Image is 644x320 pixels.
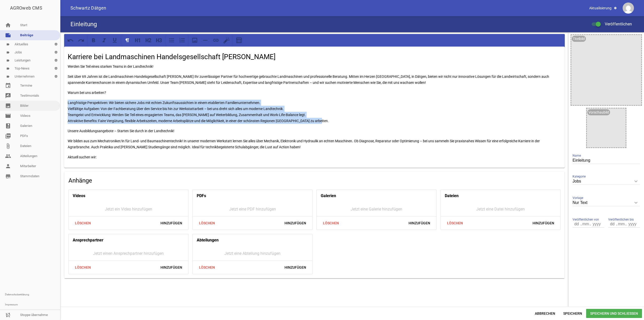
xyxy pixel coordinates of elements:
i: home [5,22,11,28]
span: Schwartz Dätgen [70,6,106,10]
span: Löschen [71,219,95,228]
div: Titelbild [572,36,586,42]
i: rate_review [5,93,11,99]
p: Langfristige Perspektiven: Wir bieten sichere Jobs mit echten Zukunftsaussichten in einem etablie... [68,100,561,124]
div: Jetzt eine Abteilung hinzufügen [193,246,312,261]
h4: Galerien [321,192,336,200]
i: store_mall_directory [5,173,11,179]
i: attach_file [5,143,11,149]
p: Unsere Ausbildungsangebote – Starten Sie durch in der Landtechnik! [68,128,561,134]
span: Hinzufügen [156,263,186,272]
i: label [6,51,10,54]
i: event [5,83,11,89]
span: Hinzufügen [529,219,558,228]
h4: Videos [73,192,85,200]
i: label [6,59,10,62]
span: Abbrechen [531,309,559,318]
i: settings [52,40,60,48]
p: Wir bilden aus zum Mechatroniker/in für Land- und Baumaschinentechnik! In unserer modernen Werkst... [68,138,561,150]
div: Jetzt einen Ansprechpartner hinzufügen [69,246,188,261]
input: mm [581,221,590,227]
i: movie [5,113,11,119]
span: Veröffentlichen von [573,217,599,222]
span: Löschen [195,219,219,228]
div: Jetzt eine PDF hinzufügen [193,202,312,216]
p: Werden Sie Teil eines starken Teams in der Landtechnik! [68,63,561,69]
i: settings [52,56,60,64]
p: Aktuell suchen wir: [68,154,561,160]
span: Speichern und Schließen [586,309,642,318]
div: Jetzt eine Galerie hinzufügen [317,202,436,216]
i: picture_as_pdf [5,133,11,139]
span: Hinzufügen [280,219,310,228]
i: image [5,103,11,109]
div: Vorschaubild [587,109,610,115]
i: label [6,67,10,70]
input: mm [617,221,626,227]
input: yyyy [626,221,638,227]
i: label [6,75,10,78]
span: Veröffentlichen [599,22,632,26]
span: Hinzufügen [156,219,186,228]
i: label [6,43,10,46]
h4: PDFs [197,192,206,200]
h4: Anhänge [68,176,560,185]
h4: Abteilungen [197,236,219,244]
span: Löschen [319,219,343,228]
span: Löschen [195,263,219,272]
p: Seit über 69 Jahren ist die Landmaschinen Handelsgesellschaft [PERSON_NAME] Ihr zuverlässiger Par... [68,74,561,86]
span: Speichern [559,309,586,318]
h2: Karriere bei Landmaschinen Handelsgesellschaft [PERSON_NAME] [68,52,561,62]
input: yyyy [590,221,603,227]
h4: Dateien [445,192,459,200]
div: Jetzt ein Video hinzufügen [69,202,188,216]
i: person [5,163,11,169]
i: keyboard_arrow_down [632,199,640,207]
input: dd [573,221,581,227]
span: Veröffentlichen bis [608,217,634,222]
div: Jetzt eine Datei hinzufügen [441,202,560,216]
i: sync_disabled [5,312,11,318]
h4: Einleitung [70,20,97,28]
i: keyboard_arrow_down [632,177,640,185]
span: Hinzufügen [280,263,310,272]
i: settings [52,73,60,81]
i: people [5,153,11,159]
i: settings [52,48,60,56]
i: settings [52,64,60,73]
i: photo_album [5,123,11,129]
span: Löschen [443,219,467,228]
span: Hinzufügen [405,219,434,228]
i: note [5,32,11,38]
span: Löschen [71,263,95,272]
input: dd [608,221,617,227]
h4: Ansprechpartner [73,236,103,244]
p: Warum bei uns arbeiten? [68,90,561,96]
